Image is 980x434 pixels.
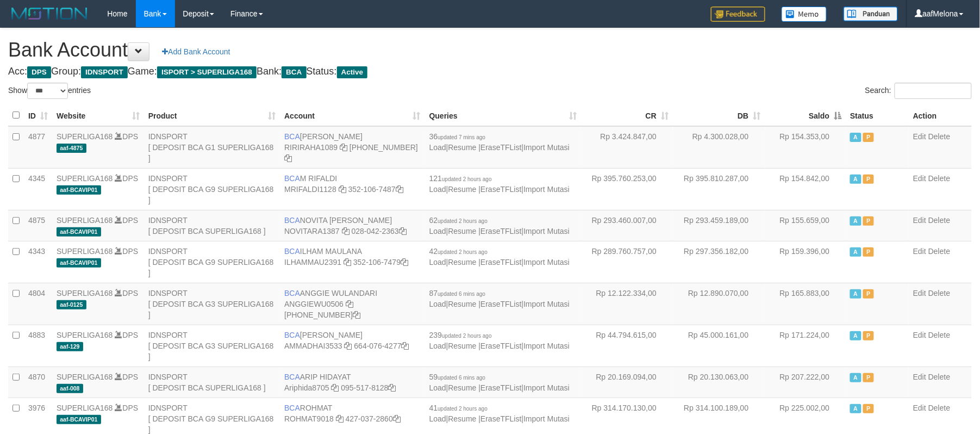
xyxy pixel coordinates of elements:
td: DPS [52,367,144,398]
td: Rp 3.424.847,00 [581,126,673,169]
a: Import Mutasi [523,258,570,266]
span: updated 2 hours ago [438,406,488,412]
td: Rp 171.224,00 [765,325,846,367]
td: DPS [52,283,144,325]
a: Load [429,185,446,194]
td: NOVITA [PERSON_NAME] 028-042-2363 [280,210,425,241]
span: updated 6 mins ago [438,375,485,381]
td: 4343 [24,241,52,283]
td: DPS [52,126,144,169]
span: Paused [863,404,874,413]
td: 4877 [24,126,52,169]
td: Rp 395.760.253,00 [581,168,673,210]
td: Rp 207.222,00 [765,367,846,398]
a: Copy RIRIRAHA1089 to clipboard [340,143,347,152]
span: 87 [429,289,485,297]
a: EraseTFList [480,185,521,194]
a: SUPERLIGA168 [57,289,113,297]
a: Load [429,258,446,266]
a: Copy 3521067487 to clipboard [396,185,403,194]
a: EraseTFList [480,383,521,392]
span: 36 [429,132,485,141]
a: Edit [913,373,926,381]
td: DPS [52,241,144,283]
a: Copy 0280422363 to clipboard [399,227,407,235]
label: Search: [865,83,972,99]
td: [PERSON_NAME] 664-076-4277 [280,325,425,367]
img: MOTION_logo.png [8,5,91,22]
a: Copy 4062213373 to clipboard [353,311,360,319]
a: Import Mutasi [523,143,570,152]
td: Rp 20.130.063,00 [673,367,765,398]
th: Status [846,105,909,126]
span: 62 [429,216,488,225]
span: Active [850,133,861,142]
a: Resume [448,227,477,235]
a: Resume [448,143,477,152]
span: Active [850,247,861,257]
a: Resume [448,185,477,194]
td: Rp 293.459.189,00 [673,210,765,241]
a: MRIFALDI1128 [284,185,336,194]
span: aaf-BCAVIP01 [57,415,101,424]
th: DB: activate to sort column ascending [673,105,765,126]
td: Rp 12.122.334,00 [581,283,673,325]
span: 59 [429,373,485,381]
select: Showentries [27,83,68,99]
td: Rp 155.659,00 [765,210,846,241]
td: 4345 [24,168,52,210]
a: Copy ROHMAT9018 to clipboard [336,414,344,423]
img: panduan.png [844,7,898,21]
span: updated 6 mins ago [438,291,485,297]
span: aaf-0125 [57,300,86,309]
td: Rp 12.890.070,00 [673,283,765,325]
a: Load [429,300,446,308]
td: Rp 45.000.161,00 [673,325,765,367]
img: Feedback.jpg [711,7,765,22]
a: Import Mutasi [523,227,570,235]
td: IDNSPORT [ DEPOSIT BCA G9 SUPERLIGA168 ] [144,241,280,283]
a: EraseTFList [480,258,521,266]
a: Edit [913,289,926,297]
span: DPS [27,66,51,78]
a: NOVITARA1387 [284,227,340,235]
a: Copy 6640764277 to clipboard [402,342,409,350]
span: | | | [429,216,570,235]
td: ILHAM MAULANA 352-106-7479 [280,241,425,283]
td: IDNSPORT [ DEPOSIT BCA G3 SUPERLIGA168 ] [144,325,280,367]
a: Ariphida8705 [284,383,329,392]
td: IDNSPORT [ DEPOSIT BCA G1 SUPERLIGA168 ] [144,126,280,169]
span: BCA [284,373,300,381]
span: aaf-BCAVIP01 [57,227,101,237]
td: Rp 154.842,00 [765,168,846,210]
a: Delete [928,373,950,381]
a: Copy AMMADHAI3533 to clipboard [345,342,352,350]
span: | | | [429,289,570,308]
a: Copy 0955178128 to clipboard [389,383,396,392]
a: EraseTFList [480,342,521,350]
span: BCA [284,132,300,141]
td: 4804 [24,283,52,325]
a: SUPERLIGA168 [57,132,113,141]
span: | | | [429,331,570,350]
td: Rp 4.300.028,00 [673,126,765,169]
span: BCA [284,247,300,256]
a: Resume [448,383,477,392]
td: M RIFALDI 352-106-7487 [280,168,425,210]
td: 4883 [24,325,52,367]
td: IDNSPORT [ DEPOSIT BCA SUPERLIGA168 ] [144,210,280,241]
td: Rp 293.460.007,00 [581,210,673,241]
a: Import Mutasi [523,383,570,392]
span: Paused [863,133,874,142]
span: BCA [284,404,300,412]
a: Delete [928,174,950,183]
span: BCA [284,174,300,183]
span: Active [850,289,861,299]
h1: Bank Account [8,39,972,61]
span: Active [850,331,861,340]
a: Copy Ariphida8705 to clipboard [332,383,339,392]
span: Paused [863,216,874,226]
span: IDNSPORT [81,66,128,78]
td: IDNSPORT [ DEPOSIT BCA SUPERLIGA168 ] [144,367,280,398]
a: SUPERLIGA168 [57,174,113,183]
